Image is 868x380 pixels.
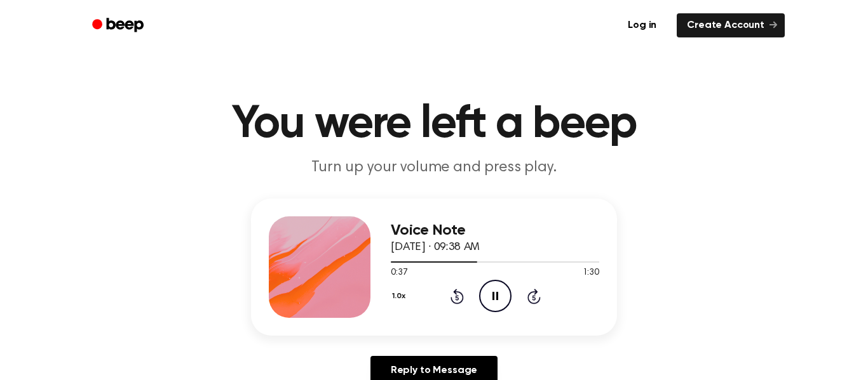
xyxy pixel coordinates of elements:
button: 1.0x [391,285,410,307]
span: 0:37 [391,266,407,280]
p: Turn up your volume and press play. [190,157,678,178]
a: Beep [83,13,155,38]
h3: Voice Note [391,222,599,239]
a: Create Account [677,13,785,37]
a: Log in [615,11,669,40]
span: 1:30 [583,266,599,280]
span: [DATE] · 09:38 AM [391,242,480,253]
h1: You were left a beep [109,102,759,147]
